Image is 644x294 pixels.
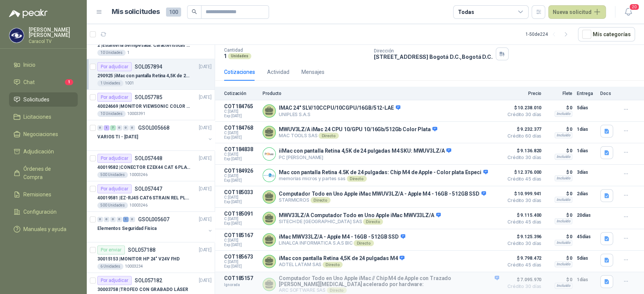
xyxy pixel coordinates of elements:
[374,54,492,60] p: [STREET_ADDRESS] Bogotá D.C. , Bogotá D.C.
[23,95,49,104] span: Solicitudes
[577,125,596,134] p: 1 días
[546,211,572,220] p: $ 0
[546,232,572,241] p: $ 0
[104,125,109,130] div: 1
[224,221,258,226] span: Exp: [DATE]
[97,133,138,141] p: VARIOS TI - [DATE]
[9,144,78,159] a: Adjudicación
[546,125,572,134] p: $ 0
[224,131,258,135] span: C: [DATE]
[279,240,405,246] p: LINALCA INFORMATICA S.A.S BIC
[199,94,212,101] p: [DATE]
[97,125,103,130] div: 0
[23,208,57,216] span: Configuración
[224,68,255,76] div: Cotizaciones
[87,90,215,120] a: Por adjudicarSOL057785[DATE] 40024669 |MONITOR VIEWSONIC COLOR PRO VP2786-4K10 Unidades10003391
[23,61,35,69] span: Inicio
[97,215,213,239] a: 0 0 0 0 1 0 GSOL005607[DATE] Elementos Seguridad Fisica
[129,217,135,222] div: 0
[110,217,116,222] div: 0
[458,8,474,16] div: Todas
[9,92,78,107] a: Solicitudes
[97,217,103,222] div: 0
[97,256,180,263] p: 30015153 | MONITOR HP 24" V24V FHD
[9,205,78,219] a: Configuración
[504,232,541,241] span: $ 9.125.396
[228,53,251,59] div: Unidades
[546,189,572,198] p: $ 0
[9,58,78,72] a: Inicio
[548,5,606,19] button: Nueva solicitud
[9,162,78,184] a: Órdenes de Compra
[138,125,169,130] p: GSOL005668
[87,59,215,90] a: Por adjudicarSOL057894[DATE] 290925 |iMac con pantalla Retina 4,5K de 24 pulgadas M41 Unidades1001
[135,64,162,69] p: SOL057894
[555,154,572,160] div: Incluido
[9,9,48,18] img: Logo peakr
[23,130,58,138] span: Negociaciones
[224,146,258,152] p: COT184838
[224,217,258,221] span: C: [DATE]
[97,154,132,163] div: Por adjudicar
[9,75,78,89] a: Chat1
[97,202,128,208] div: 500 Unidades
[123,217,129,222] div: 1
[504,168,541,177] span: $ 12.376.000
[9,222,78,236] a: Manuales y ayuda
[546,91,572,96] p: Flete
[127,111,145,117] p: 10003391
[374,48,492,54] p: Dirección
[224,91,258,96] p: Cotización
[504,254,541,263] span: $ 9.798.472
[97,111,126,117] div: 10 Unidades
[97,50,126,56] div: 10 Unidades
[135,278,162,283] p: SOL057182
[97,42,191,49] p: 2 | Estantería Semipesada. Características en el adjunto
[504,220,541,224] span: Crédito 45 días
[23,165,71,181] span: Órdenes de Compra
[199,277,212,284] p: [DATE]
[224,281,258,289] p: Ignorada
[97,103,191,110] p: 40024669 | MONITOR VIEWSONIC COLOR PRO VP2786-4K
[29,27,78,38] p: [PERSON_NAME] [PERSON_NAME]
[104,217,109,222] div: 0
[279,287,499,293] p: ARC SOFTWARE SAS
[224,47,368,53] p: Cantidad
[199,155,212,162] p: [DATE]
[279,275,499,287] p: Computador Todo en Uno Apple iMac // Chip M4 de Apple con Trazado [PERSON_NAME][MEDICAL_DATA] ace...
[112,6,160,17] h1: Mis solicitudes
[97,62,132,71] div: Por adjudicar
[65,79,73,85] span: 1
[354,240,373,246] div: Directo
[123,125,129,130] div: 0
[97,93,132,102] div: Por adjudicar
[504,125,541,134] span: $ 9.232.377
[318,133,338,139] div: Directo
[125,80,134,86] p: 1001
[555,197,572,203] div: Incluido
[555,218,572,224] div: Incluido
[224,264,258,269] span: Exp: [DATE]
[97,225,157,232] p: Elementos Seguridad Fisica
[135,186,162,191] p: SOL057447
[97,72,191,80] p: 290925 | iMac con pantalla Retina 4,5K de 24 pulgadas M4
[224,195,258,200] span: C: [DATE]
[526,28,572,40] div: 1 - 50 de 224
[97,164,191,171] p: 40019582 | CONECTOR EZEX44 CAT 6 PLATINUM TOOLS
[577,254,596,263] p: 5 días
[87,151,215,181] a: Por adjudicarSOL057448[DATE] 40019582 |CONECTOR EZEX44 CAT 6 PLATINUM TOOLS500 Unidades10003246
[323,262,343,268] div: Directo
[279,212,441,219] p: MWV33LZ/A Computador Todo en Uno Apple iMac MWV33LZ/A
[135,156,162,161] p: SOL057448
[504,112,541,117] span: Crédito 30 días
[97,184,132,193] div: Por adjudicar
[504,241,541,246] span: Crédito 30 días
[224,109,258,114] span: C: [DATE]
[23,78,35,86] span: Chat
[504,211,541,220] span: $ 9.115.400
[504,263,541,267] span: Crédito 45 días
[97,194,191,202] p: 40019581 | EZ-RJ45 CAT6 STRAIN REL PLATINUM TOOLS
[199,216,212,223] p: [DATE]
[577,146,596,155] p: 1 días
[546,254,572,263] p: $ 0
